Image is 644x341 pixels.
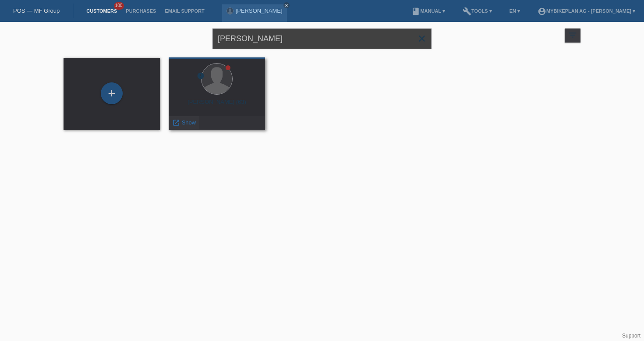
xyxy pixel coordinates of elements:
i: close [417,33,427,44]
a: Email Support [160,8,209,14]
i: build [463,7,471,16]
a: POS — MF Group [13,7,60,14]
i: account_circle [538,7,546,16]
a: account_circleMybikeplan AG - [PERSON_NAME] ▾ [533,8,640,14]
a: launch Show [172,119,196,126]
a: Support [622,333,640,339]
i: book [411,7,420,16]
span: 100 [114,2,124,10]
div: [PERSON_NAME] (63) [176,99,258,113]
span: Show [182,119,196,126]
i: error [197,72,205,80]
a: Purchases [121,8,160,14]
a: close [283,2,290,8]
div: unconfirmed, pending [197,72,205,81]
input: Search... [212,28,432,49]
div: Add customer [101,86,122,101]
i: filter_list [568,30,577,40]
a: Customers [82,8,121,14]
a: buildTools ▾ [458,8,496,14]
i: close [284,3,289,7]
a: bookManual ▾ [407,8,449,14]
a: [PERSON_NAME] [236,7,283,14]
a: EN ▾ [505,8,524,14]
i: launch [172,119,180,127]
